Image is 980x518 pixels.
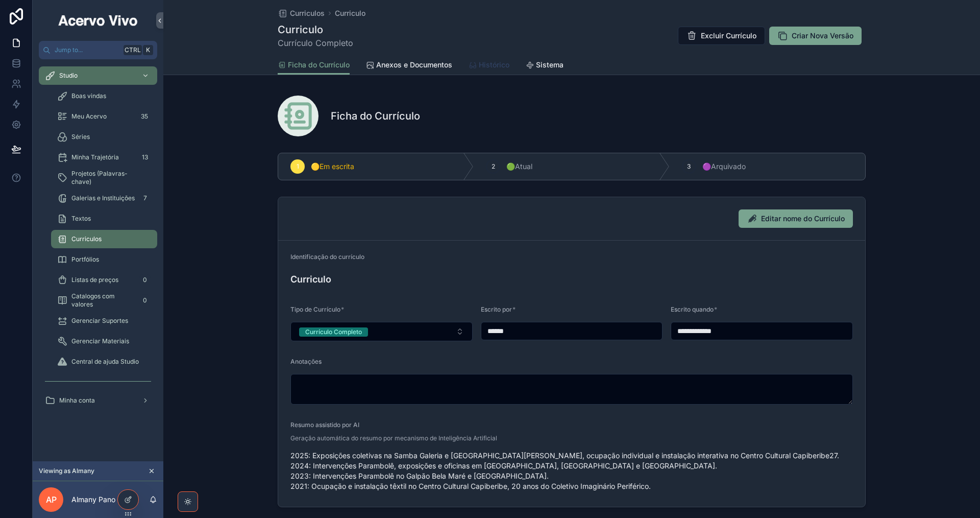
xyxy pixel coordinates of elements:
[536,60,563,70] span: Sistema
[55,46,119,54] span: Jump to...
[51,230,157,248] a: Curriculos
[278,8,325,18] a: Curriculos
[792,31,853,41] span: Criar Nova Versão
[290,434,497,442] span: Geração automática do resumo por mecanismo de Inteligência Artificial
[71,153,119,161] span: Minha Trajetória
[71,133,90,141] span: Séries
[290,322,473,341] button: Select Button
[71,276,118,284] span: Listas de preços
[278,37,353,49] span: Currículo Completo
[139,151,151,163] div: 13
[71,317,128,325] span: Gerenciar Suportes
[278,56,350,75] a: Ficha do Currículo
[290,421,359,429] span: Resumo assistido por AI
[51,169,157,187] a: Projetos (Palavras-chave)
[71,337,129,345] span: Gerenciar Materiais
[687,162,691,171] span: 3
[59,396,95,405] span: Minha conta
[39,391,157,410] a: Minha conta
[51,189,157,207] a: Galerias e Instituições7
[479,60,509,70] span: Histórico
[71,92,106,100] span: Boas vindas
[139,294,151,307] div: 0
[51,332,157,350] a: Gerenciar Materiais
[311,161,354,172] span: 🟡Em escrita
[290,272,853,286] h4: Curriculo
[290,358,322,365] span: Anotações
[71,495,115,505] p: Almany Pano
[124,45,142,55] span: Ctrl
[671,305,714,313] span: Escrito quando
[51,291,157,310] a: Catalogos com valores0
[366,56,452,76] a: Anexos e Documentos
[492,162,495,171] span: 2
[51,250,157,269] a: Portfólios
[702,161,746,172] span: 🟣Arquivado
[39,41,157,59] button: Jump to...CtrlK
[290,8,325,18] span: Curriculos
[71,194,135,202] span: Galerias e Instituições
[506,161,532,172] span: 🟢Atual
[297,162,299,171] span: 1
[59,72,78,80] span: Studio
[39,66,157,85] a: Studio
[739,209,853,228] button: Editar nome do Currículo
[288,60,350,70] span: Ficha do Currículo
[335,8,365,18] a: Curriculo
[51,107,157,126] a: Meu Acervo35
[701,31,756,41] span: Excluir Currículo
[51,352,157,371] a: Central de ajuda Studio
[51,148,157,167] a: Minha Trajetória13
[469,56,509,76] a: Histórico
[526,56,563,76] a: Sistema
[51,128,157,146] a: Séries
[138,110,151,123] div: 35
[139,192,151,204] div: 7
[51,209,157,228] a: Textos
[39,467,94,475] span: Viewing as Almany
[71,215,91,223] span: Textos
[305,327,362,337] div: Currículo Completo
[46,493,57,506] span: AP
[278,22,353,37] h1: Curriculo
[51,271,157,289] a: Listas de preços0
[51,87,157,105] a: Boas vindas
[33,59,163,423] div: scrollable content
[331,109,420,123] h1: Ficha do Currículo
[71,112,107,121] span: Meu Acervo
[290,305,340,313] span: Tipo de Currículo
[290,253,364,261] span: Identificação do currículo
[376,60,452,70] span: Anexos e Documentos
[57,12,139,29] img: App logo
[678,27,765,45] button: Excluir Currículo
[144,46,152,54] span: K
[71,292,135,309] span: Catalogos com valores
[290,451,853,491] span: 2025: Exposições coletivas na Samba Galeria e [GEOGRAPHIC_DATA][PERSON_NAME], ocupação individual...
[481,305,512,313] span: Escrito por
[71,358,139,366] span: Central de ajuda Studio
[761,214,845,224] span: Editar nome do Currículo
[51,312,157,330] a: Gerenciar Suportes
[71,255,99,264] span: Portfólios
[71,235,102,243] span: Curriculos
[139,274,151,286] div: 0
[71,170,147,186] span: Projetos (Palavras-chave)
[769,27,862,45] button: Criar Nova Versão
